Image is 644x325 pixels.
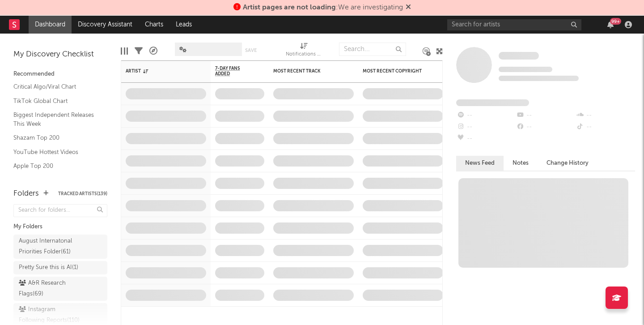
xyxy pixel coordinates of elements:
[339,43,406,56] input: Search...
[245,48,257,53] button: Save
[13,261,107,274] a: Pretty Sure this is AI(1)
[13,204,107,217] input: Search for folders...
[29,16,72,34] a: Dashboard
[19,278,82,299] div: A&R Research Flags ( 69 )
[13,82,98,92] a: Critical Algo/Viral Chart
[215,66,251,77] span: 7-Day Fans Added
[13,147,98,157] a: YouTube Hottest Videos
[135,38,143,64] div: Filters
[243,4,336,11] span: Artist pages are not loading
[610,18,621,25] div: 99 +
[13,69,107,80] div: Recommended
[286,38,322,64] div: Notifications (Artist)
[456,99,529,106] span: Fans Added by Platform
[273,68,340,74] div: Most Recent Track
[72,16,139,34] a: Discovery Assistant
[126,68,193,74] div: Artist
[456,133,516,145] div: --
[456,121,516,133] div: --
[19,236,82,257] div: August Internatonal Priorities Folder ( 61 )
[286,49,322,60] div: Notifications (Artist)
[576,121,635,133] div: --
[504,156,538,171] button: Notes
[456,156,504,171] button: News Feed
[516,121,575,133] div: --
[538,156,597,171] button: Change History
[139,16,169,34] a: Charts
[13,222,107,232] div: My Folders
[13,96,98,106] a: TikTok Global Chart
[516,110,575,121] div: --
[13,110,98,128] a: Biggest Independent Releases This Week
[456,110,516,121] div: --
[499,51,539,60] a: Some Artist
[13,188,39,199] div: Folders
[13,235,107,259] a: August Internatonal Priorities Folder(61)
[499,52,539,60] span: Some Artist
[576,110,635,121] div: --
[447,19,581,30] input: Search for artists
[169,16,198,34] a: Leads
[13,161,98,171] a: Apple Top 200
[243,4,403,11] span: : We are investigating
[607,21,614,28] button: 99+
[149,38,157,64] div: A&R Pipeline
[499,76,579,81] span: 0 fans last week
[406,4,411,11] span: Dismiss
[499,67,552,72] span: Tracking Since: [DATE]
[19,262,78,273] div: Pretty Sure this is AI ( 1 )
[58,192,107,196] button: Tracked Artists(139)
[121,38,128,64] div: Edit Columns
[13,277,107,301] a: A&R Research Flags(69)
[13,133,98,143] a: Shazam Top 200
[13,49,107,60] div: My Discovery Checklist
[363,68,430,74] div: Most Recent Copyright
